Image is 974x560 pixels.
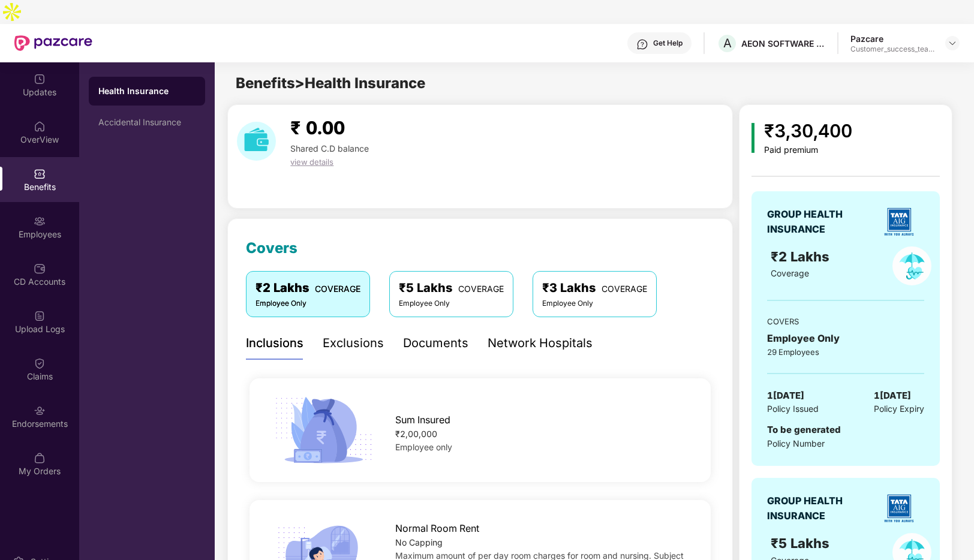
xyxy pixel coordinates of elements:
img: svg+xml;base64,PHN2ZyBpZD0iRW5kb3JzZW1lbnRzIiB4bWxucz0iaHR0cDovL3d3dy53My5vcmcvMjAwMC9zdmciIHdpZH... [34,405,46,417]
span: A [723,36,732,50]
img: svg+xml;base64,PHN2ZyBpZD0iVXBkYXRlZCIgeG1sbnM9Imh0dHA6Ly93d3cudzMub3JnLzIwMDAvc3ZnIiB3aWR0aD0iMj... [34,73,46,85]
div: Employee Only [255,298,360,309]
img: svg+xml;base64,PHN2ZyBpZD0iVXBsb2FkX0xvZ3MiIGRhdGEtbmFtZT0iVXBsb2FkIExvZ3MiIHhtbG5zPSJodHRwOi8vd3... [34,310,46,322]
div: Paid premium [764,145,852,155]
span: ₹5 Lakhs [771,535,833,551]
img: policyIcon [892,246,931,285]
img: icon [751,123,754,153]
div: Get Help [653,38,683,48]
img: svg+xml;base64,PHN2ZyBpZD0iSGVscC0zMngzMiIgeG1sbnM9Imh0dHA6Ly93d3cudzMub3JnLzIwMDAvc3ZnIiB3aWR0aD... [636,38,648,50]
img: download [237,122,276,161]
div: GROUP HEALTH INSURANCE [767,493,872,523]
div: Documents [403,334,468,353]
img: svg+xml;base64,PHN2ZyBpZD0iQ0RfQWNjb3VudHMiIGRhdGEtbmFtZT0iQ0QgQWNjb3VudHMiIHhtbG5zPSJodHRwOi8vd3... [34,263,46,275]
span: Employee only [395,442,452,452]
img: icon [270,393,377,467]
div: COVERS [767,315,924,327]
span: view details [290,157,333,167]
div: ₹2,00,000 [395,427,690,441]
span: 1[DATE] [874,389,911,403]
span: Policy Expiry [874,402,924,416]
img: svg+xml;base64,PHN2ZyBpZD0iRHJvcGRvd24tMzJ4MzIiIHhtbG5zPSJodHRwOi8vd3d3LnczLm9yZy8yMDAwL3N2ZyIgd2... [948,38,957,48]
div: Pazcare [850,33,934,44]
div: Network Hospitals [488,334,593,353]
div: Employee Only [542,298,647,309]
img: svg+xml;base64,PHN2ZyBpZD0iSG9tZSIgeG1sbnM9Imh0dHA6Ly93d3cudzMub3JnLzIwMDAvc3ZnIiB3aWR0aD0iMjAiIG... [34,121,46,133]
span: Covers [246,239,297,257]
img: svg+xml;base64,PHN2ZyBpZD0iRW1wbG95ZWVzIiB4bWxucz0iaHR0cDovL3d3dy53My5vcmcvMjAwMC9zdmciIHdpZHRoPS... [34,215,46,227]
span: Policy Issued [767,402,819,416]
div: AEON SOFTWARE PRIVATE LIMITED [741,38,825,49]
span: Normal Room Rent [395,521,479,536]
div: Exclusions [323,334,384,353]
span: Coverage [771,268,809,278]
img: insurerLogo [878,487,920,529]
div: ₹2 Lakhs [255,279,360,297]
span: Policy Number [767,438,825,448]
div: Employee Only [399,298,504,309]
div: ₹5 Lakhs [399,279,504,297]
span: Shared C.D balance [290,143,369,153]
span: Benefits > Health Insurance [236,74,425,92]
div: No Capping [395,536,690,549]
div: Employee Only [767,331,924,346]
span: To be generated [767,424,841,435]
div: 29 Employees [767,346,924,358]
span: ₹ 0.00 [290,117,345,139]
div: Health Insurance [98,85,196,97]
img: insurerLogo [878,201,920,243]
span: COVERAGE [602,284,647,294]
span: Sum Insured [395,413,450,427]
img: svg+xml;base64,PHN2ZyBpZD0iTXlfT3JkZXJzIiBkYXRhLW5hbWU9Ik15IE9yZGVycyIgeG1sbnM9Imh0dHA6Ly93d3cudz... [34,452,46,464]
img: svg+xml;base64,PHN2ZyBpZD0iQ2xhaW0iIHhtbG5zPSJodHRwOi8vd3d3LnczLm9yZy8yMDAwL3N2ZyIgd2lkdGg9IjIwIi... [34,357,46,369]
div: Customer_success_team_lead [850,44,934,54]
span: ₹2 Lakhs [771,249,833,264]
div: ₹3 Lakhs [542,279,647,297]
span: COVERAGE [458,284,504,294]
img: svg+xml;base64,PHN2ZyBpZD0iQmVuZWZpdHMiIHhtbG5zPSJodHRwOi8vd3d3LnczLm9yZy8yMDAwL3N2ZyIgd2lkdGg9Ij... [34,168,46,180]
img: New Pazcare Logo [14,35,92,51]
div: ₹3,30,400 [764,117,852,145]
div: GROUP HEALTH INSURANCE [767,207,872,237]
div: Accidental Insurance [98,118,196,127]
span: COVERAGE [315,284,360,294]
span: 1[DATE] [767,389,804,403]
div: Inclusions [246,334,303,353]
